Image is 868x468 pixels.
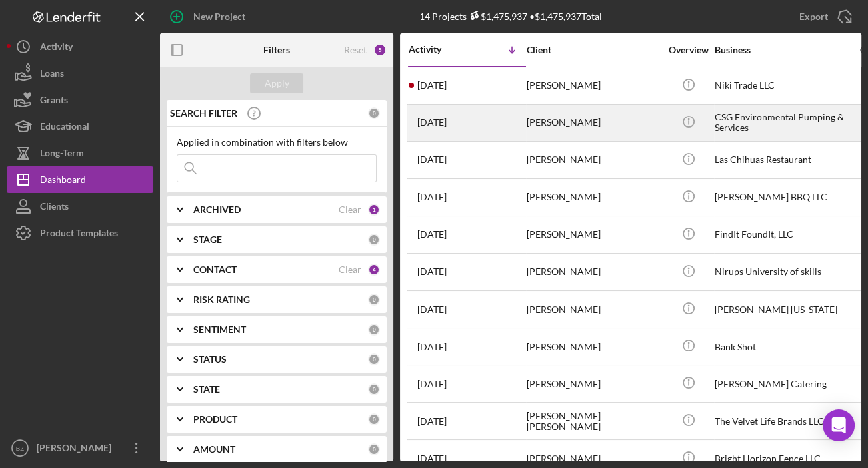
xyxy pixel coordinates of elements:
div: Long-Term [40,140,84,170]
div: The Velvet Life Brands LLC [715,403,848,439]
div: Applied in combination with filters below [177,137,377,148]
div: Clients [40,193,69,223]
b: RISK RATING [193,294,250,305]
div: FindIt FoundIt, LLC [715,217,848,252]
div: Las Chihuas Restaurant [715,142,848,178]
time: 2025-10-02 19:30 [417,80,447,91]
div: Educational [40,113,89,143]
div: 5 [373,43,387,57]
div: 1 [368,204,380,216]
b: STATE [193,384,220,395]
div: [PERSON_NAME] BBQ LLC [715,180,848,215]
b: ARCHIVED [193,204,241,215]
time: 2025-07-26 01:15 [417,416,447,427]
div: 0 [368,294,380,306]
div: Overview [663,45,713,55]
div: 0 [368,234,380,246]
div: Activity [40,33,73,63]
div: 14 Projects • $1,475,937 Total [419,11,602,22]
div: New Project [193,3,245,30]
div: CSG Environmental Pumping & Services [715,105,848,140]
div: [PERSON_NAME] [527,217,660,252]
div: [PERSON_NAME] [PERSON_NAME] [527,403,660,439]
div: [PERSON_NAME] [US_STATE] [715,292,848,327]
button: Product Templates [7,220,153,246]
div: Dashboard [40,166,86,196]
time: 2025-07-28 17:39 [417,379,447,389]
div: 0 [368,353,380,365]
b: STATUS [193,354,227,365]
b: Filters [263,45,290,55]
div: [PERSON_NAME] [33,435,120,465]
time: 2025-06-30 05:14 [417,453,447,464]
b: AMOUNT [193,444,235,455]
div: Loans [40,60,64,90]
div: 0 [368,107,380,119]
b: SENTIMENT [193,324,246,335]
button: Educational [7,113,153,140]
div: 4 [368,264,380,276]
div: 0 [368,383,380,395]
div: Apply [265,73,289,93]
div: 0 [368,324,380,336]
time: 2025-09-24 21:23 [417,192,447,202]
button: Loans [7,60,153,87]
button: BZ[PERSON_NAME] [7,435,153,461]
text: BZ [16,445,24,452]
div: Business [715,45,848,55]
div: 0 [368,443,380,455]
div: [PERSON_NAME] [527,68,660,103]
time: 2025-09-30 18:03 [417,154,447,165]
b: STAGE [193,234,222,245]
div: Export [799,3,828,30]
button: Clients [7,193,153,220]
div: [PERSON_NAME] Catering [715,366,848,401]
div: [PERSON_NAME] [527,142,660,178]
div: Bank Shot [715,329,848,364]
div: Niki Trade LLC [715,68,848,103]
button: Export [786,3,861,30]
div: Client [527,45,660,55]
div: Grants [40,87,68,117]
time: 2025-10-02 02:55 [417,117,447,128]
div: Product Templates [40,220,118,250]
div: Activity [409,44,467,55]
b: SEARCH FILTER [170,108,237,118]
button: Apply [250,73,303,93]
button: Long-Term [7,140,153,166]
time: 2025-09-10 22:50 [417,304,447,315]
div: [PERSON_NAME] [527,366,660,401]
b: PRODUCT [193,414,237,425]
div: [PERSON_NAME] [527,292,660,327]
b: CONTACT [193,264,237,275]
button: Grants [7,87,153,113]
div: 0 [368,413,380,425]
div: [PERSON_NAME] [527,254,660,290]
button: New Project [160,3,259,30]
div: Clear [339,204,361,215]
div: [PERSON_NAME] [527,180,660,215]
div: Reset [344,45,367,55]
div: [PERSON_NAME] [527,105,660,140]
time: 2025-09-24 00:28 [417,229,447,240]
div: Clear [339,264,361,275]
time: 2025-09-10 19:06 [417,342,447,352]
button: Activity [7,33,153,60]
div: Open Intercom Messenger [823,409,855,441]
time: 2025-09-12 00:03 [417,266,447,277]
button: Dashboard [7,166,153,193]
div: [PERSON_NAME] [527,329,660,364]
div: Nirups University of skills [715,254,848,290]
div: $1,475,937 [467,11,527,22]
